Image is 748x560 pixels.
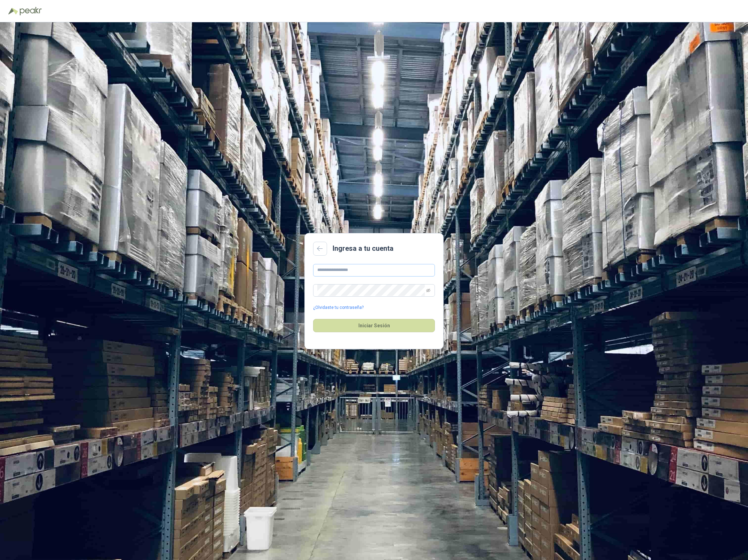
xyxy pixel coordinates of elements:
img: Peakr [19,7,42,15]
img: Logo [8,8,18,15]
h2: Ingresa a tu cuenta [333,243,393,254]
a: ¿Olvidaste tu contraseña? [313,304,364,311]
span: eye-invisible [426,288,430,293]
button: Iniciar Sesión [313,319,435,332]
